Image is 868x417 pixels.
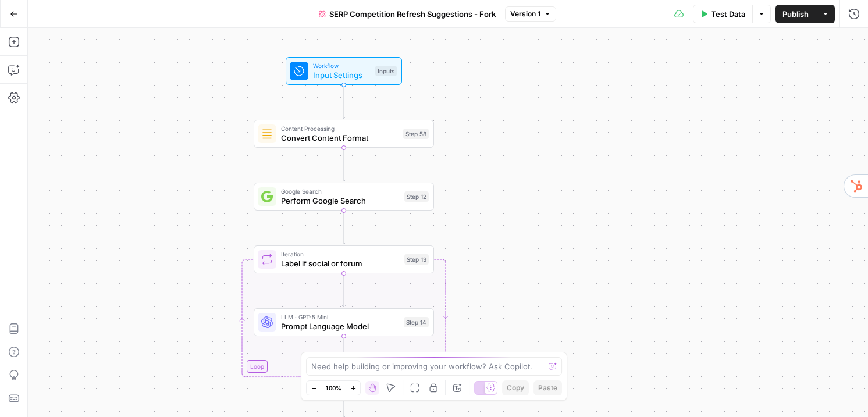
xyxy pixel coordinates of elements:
[281,124,399,133] span: Content Processing
[312,5,503,23] button: SERP Competition Refresh Suggestions - Fork
[261,128,273,140] img: o3r9yhbrn24ooq0tey3lueqptmfj
[281,258,400,269] span: Label if social or forum
[281,195,400,206] span: Perform Google Search
[507,383,524,393] span: Copy
[254,245,434,273] div: LoopIterationLabel if social or forumStep 13
[281,187,400,196] span: Google Search
[325,383,341,393] span: 100%
[342,211,346,244] g: Edge from step_12 to step_13
[510,9,540,19] span: Version 1
[693,5,752,23] button: Test Data
[254,308,434,336] div: LLM · GPT-5 MiniPrompt Language ModelStep 14
[342,273,346,307] g: Edge from step_13 to step_14
[404,254,429,265] div: Step 13
[281,250,400,259] span: Iteration
[313,61,371,70] span: Workflow
[775,5,816,23] button: Publish
[281,132,399,144] span: Convert Content Format
[254,120,434,148] div: Content ProcessingConvert Content FormatStep 58
[375,66,397,76] div: Inputs
[505,6,556,22] button: Version 1
[342,148,346,181] g: Edge from step_58 to step_12
[342,85,346,119] g: Edge from start to step_58
[254,183,434,211] div: Google SearchPerform Google SearchStep 12
[782,8,809,20] span: Publish
[404,317,429,327] div: Step 14
[403,129,429,139] div: Step 58
[329,8,496,20] span: SERP Competition Refresh Suggestions - Fork
[281,312,399,322] span: LLM · GPT-5 Mini
[502,380,529,395] button: Copy
[404,191,429,202] div: Step 12
[281,320,399,332] span: Prompt Language Model
[533,380,562,395] button: Paste
[254,57,434,85] div: WorkflowInput SettingsInputs
[538,383,557,393] span: Paste
[711,8,745,20] span: Test Data
[254,371,434,384] div: Complete
[313,69,371,81] span: Input Settings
